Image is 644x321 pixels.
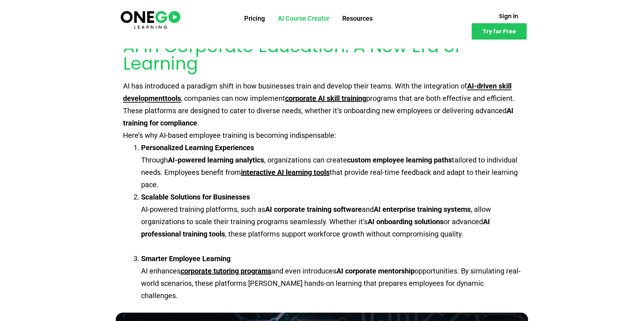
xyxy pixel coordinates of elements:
span: Try for Free [483,29,516,34]
a: Resources [336,9,380,28]
b: AI enterprise training systems [374,205,471,214]
a: Sign in [490,9,527,23]
a: corporate AI skill training [285,94,366,103]
b: AI-powered learning analytics [168,156,264,164]
h2: AI in Corporate Education: A New Era of Learning [123,38,521,73]
b: custom employee learning paths [347,156,452,164]
b: AI onboarding solutions [368,217,444,226]
span: , organizations can create [264,156,347,164]
span: AI has introduced a paradigm shift in how businesses train and develop their teams. With the inte... [123,82,467,90]
b: AI corporate training software [265,205,362,214]
span: AI-powered training platforms, such as [141,205,265,214]
a: tools [165,94,181,103]
a: corporate tutoring programs [181,267,271,275]
b: Smarter Employee Learning [141,254,230,263]
span: . [197,119,199,127]
span: that provide real-time feedback and adapt to their learning pace. [141,168,518,189]
a: interactive AI learning tools [241,168,330,177]
b: AI corporate mentorship [336,267,415,275]
span: , these platforms support workforce growth without compromising quality. [225,230,463,238]
span: , companies can now implement [165,94,285,103]
span: Sign in [499,13,518,19]
a: AI Course Creator [272,9,336,28]
b: Personalized Learning Experiences [141,143,254,152]
li: AI enhances and even introduces opportunities. By simulating real-world scenarios, these platform... [141,252,521,302]
span: or advanced [444,217,483,226]
span: Through [141,156,168,164]
b: Scalable Solutions for Businesses [141,193,250,201]
span: Here’s why AI-based employee training is becoming indispensable: [123,131,336,140]
span: and [362,205,374,214]
a: Pricing [238,9,272,28]
a: Try for Free [472,23,527,40]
